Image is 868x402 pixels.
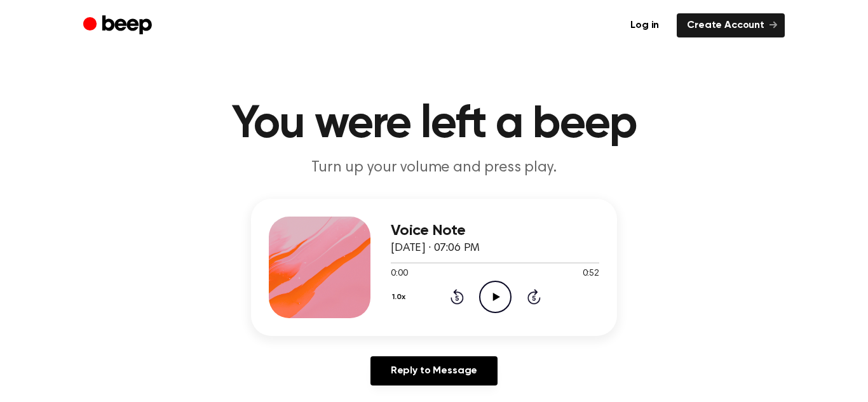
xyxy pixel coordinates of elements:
a: Create Account [677,13,785,37]
button: 1.0x [391,286,410,308]
span: [DATE] · 07:06 PM [391,243,480,254]
a: Log in [620,13,669,37]
h3: Voice Note [391,222,599,239]
a: Reply to Message [370,356,498,385]
a: Beep [83,13,155,38]
p: Turn up your volume and press play. [190,157,678,178]
h1: You were left a beep [109,102,759,147]
span: 0:00 [391,267,407,281]
span: 0:52 [583,267,599,281]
